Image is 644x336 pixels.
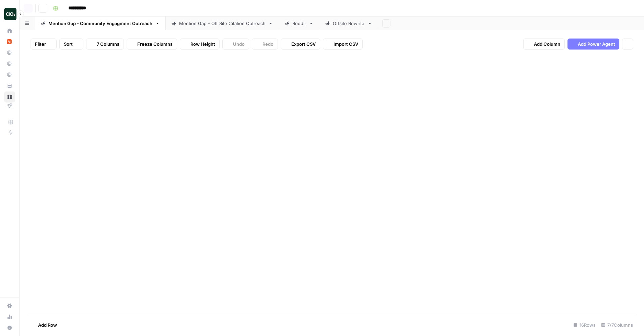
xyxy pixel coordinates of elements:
button: Freeze Columns [127,39,177,50]
img: vi2t3f78ykj3o7zxmpdx6ktc445p [7,39,12,44]
button: Export CSV [281,39,320,50]
a: Usage [4,311,15,322]
button: Sort [59,39,83,50]
a: Settings [4,300,15,311]
span: Freeze Columns [137,41,173,47]
button: Redo [252,39,278,50]
div: Mention Gap - Off Site Citation Outreach [179,20,266,27]
div: Reddit [292,20,306,27]
a: Offsite Rewrite [319,17,378,30]
button: 7 Columns [86,39,124,50]
img: Dillon Test Logo [4,8,16,20]
span: Filter [35,41,46,47]
div: Offsite Rewrite [333,20,365,27]
a: Home [4,25,15,36]
span: 7 Columns [97,41,119,47]
span: Export CSV [291,41,316,47]
button: Help + Support [4,322,15,333]
button: Import CSV [323,39,363,50]
span: Row Height [190,41,215,47]
span: Add Column [534,41,560,47]
span: Undo [233,41,245,47]
span: Add Power Agent [578,41,615,47]
button: Filter [31,39,57,50]
button: Add Column [523,39,565,50]
a: Mention Gap - Community Engagment Outreach [35,17,166,30]
span: Redo [262,41,273,47]
span: Sort [64,41,73,47]
a: Reddit [279,17,319,30]
button: Undo [222,39,249,50]
button: Row Height [180,39,220,50]
a: Flightpath [4,100,15,111]
div: 7/7 Columns [598,319,636,330]
a: Your Data [4,80,15,91]
div: 16 Rows [571,319,598,330]
a: Mention Gap - Off Site Citation Outreach [166,17,279,30]
span: Add Row [38,322,57,328]
button: Add Row [28,319,61,330]
button: Add Power Agent [567,39,619,50]
button: Workspace: Dillon Test [4,6,15,23]
div: Mention Gap - Community Engagment Outreach [48,20,152,27]
a: Browse [4,91,15,102]
span: Import CSV [333,41,358,47]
